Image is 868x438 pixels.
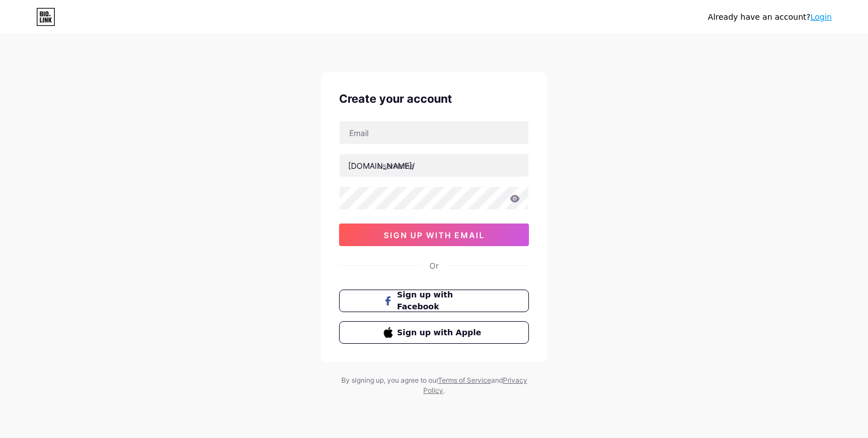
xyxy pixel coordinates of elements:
[438,376,491,384] a: Terms of Service
[810,12,832,21] a: Login
[384,230,485,240] span: sign up with email
[340,121,528,144] input: Email
[429,260,439,271] div: Or
[338,375,530,396] div: By signing up, you agree to our and .
[339,90,529,107] div: Create your account
[339,321,529,344] button: Sign up with Apple
[708,11,832,23] div: Already have an account?
[397,327,485,339] span: Sign up with Apple
[340,154,528,177] input: username
[397,289,485,313] span: Sign up with Facebook
[348,160,415,172] div: [DOMAIN_NAME]/
[339,224,529,246] button: sign up with email
[339,290,529,312] button: Sign up with Facebook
